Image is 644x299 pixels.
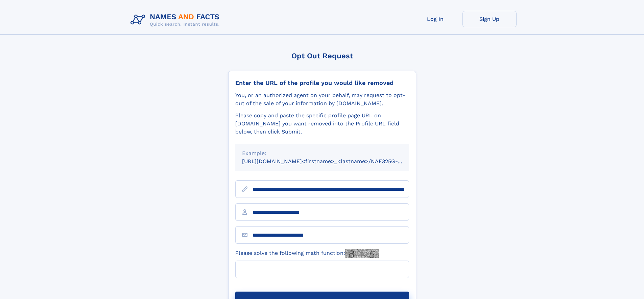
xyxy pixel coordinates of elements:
label: Please solve the following math function: [235,249,379,258]
div: Enter the URL of the profile you would like removed [235,79,409,87]
div: Please copy and paste the specific profile page URL on [DOMAIN_NAME] you want removed into the Pr... [235,112,409,136]
small: [URL][DOMAIN_NAME]<firstname>_<lastname>/NAF325G-xxxxxxxx [242,158,422,165]
a: Sign Up [462,11,517,27]
div: Opt Out Request [228,52,416,60]
img: Logo Names and Facts [128,11,225,29]
div: Example: [242,149,402,157]
div: You, or an authorized agent on your behalf, may request to opt-out of the sale of your informatio... [235,91,409,108]
a: Log In [408,11,462,27]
